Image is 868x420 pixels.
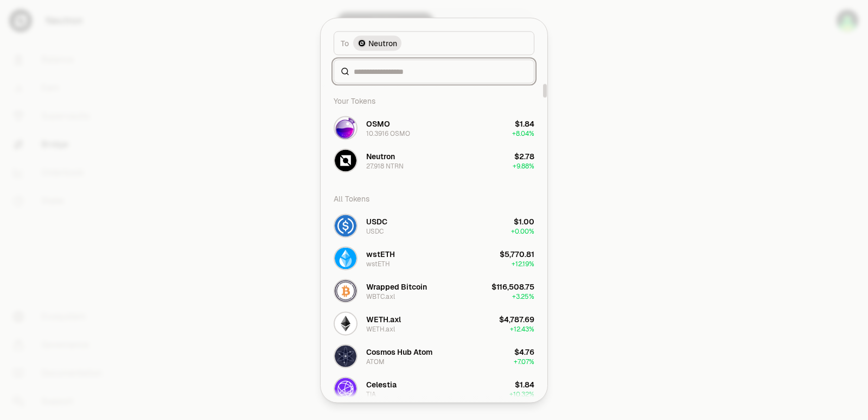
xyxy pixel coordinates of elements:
[492,281,534,292] div: $116,508.75
[358,39,366,47] img: Neutron Logo
[366,346,432,357] div: Cosmos Hub Atom
[335,378,356,399] img: TIA Logo
[335,247,356,269] img: wstETH Logo
[327,242,541,274] button: wstETH LogowstETHwstETH$5,770.81+12.19%
[511,227,534,235] span: + 0.00%
[341,37,349,48] span: To
[366,129,410,137] div: 10.3916 OSMO
[366,292,395,300] div: WBTC.axl
[366,151,395,161] div: Neutron
[512,259,534,268] span: + 12.19%
[366,324,395,333] div: WETH.axl
[335,117,356,139] img: OSMO Logo
[514,346,534,357] div: $4.76
[366,216,387,227] div: USDC
[366,259,390,268] div: wstETH
[335,345,356,367] img: ATOM Logo
[327,274,541,307] button: WBTC.axl LogoWrapped BitcoinWBTC.axl$116,508.75+3.25%
[515,118,534,129] div: $1.84
[366,281,427,292] div: Wrapped Bitcoin
[327,340,541,372] button: ATOM LogoCosmos Hub AtomATOM$4.76+7.07%
[366,248,395,259] div: wstETH
[366,118,390,129] div: OSMO
[509,390,534,398] span: + 10.32%
[327,144,541,177] button: NTRN LogoNeutron27.918 NTRN$2.78+9.88%
[500,248,534,259] div: $5,770.81
[327,307,541,340] button: WETH.axl LogoWETH.axlWETH.axl$4,787.69+12.43%
[510,324,534,333] span: + 12.43%
[327,187,541,209] div: All Tokens
[366,314,401,324] div: WETH.axl
[514,151,534,161] div: $2.78
[335,215,356,236] img: USDC Logo
[513,161,534,170] span: + 9.88%
[366,390,376,398] div: TIA
[334,31,534,55] button: ToNeutron LogoNeutron
[366,379,397,390] div: Celestia
[335,149,356,171] img: NTRN Logo
[366,357,385,366] div: ATOM
[512,129,534,137] span: + 8.04%
[499,314,534,324] div: $4,787.69
[514,216,534,227] div: $1.00
[515,379,534,390] div: $1.84
[335,280,356,302] img: WBTC.axl Logo
[366,161,404,170] div: 27.918 NTRN
[512,292,534,300] span: + 3.25%
[514,357,534,366] span: + 7.07%
[327,209,541,242] button: USDC LogoUSDCUSDC$1.00+0.00%
[327,111,541,144] button: OSMO LogoOSMO10.3916 OSMO$1.84+8.04%
[368,37,397,48] span: Neutron
[335,312,356,334] img: WETH.axl Logo
[327,372,541,405] button: TIA LogoCelestiaTIA$1.84+10.32%
[327,90,541,111] div: Your Tokens
[366,227,384,235] div: USDC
